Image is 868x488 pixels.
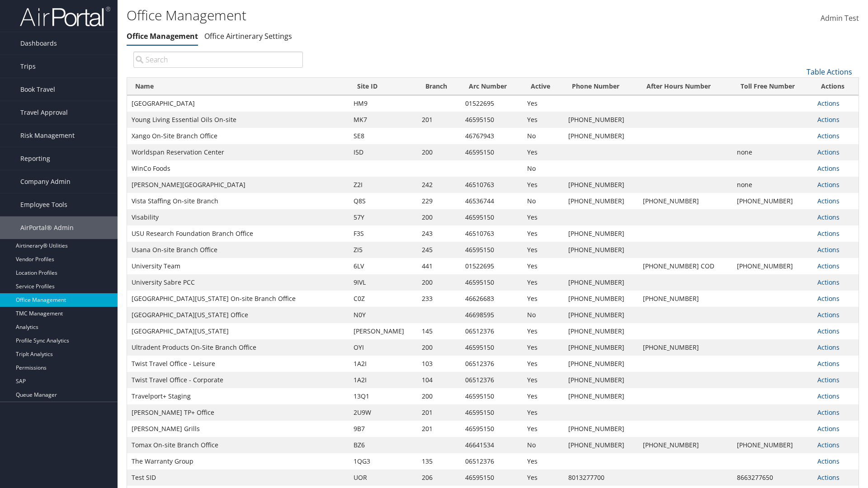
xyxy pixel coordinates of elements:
[817,359,840,368] a: Actions
[817,441,840,449] a: Actions
[461,128,523,144] td: 46767943
[807,67,852,77] a: Table Actions
[20,78,55,101] span: Book Travel
[349,128,417,144] td: SE8
[461,339,523,356] td: 46595150
[461,356,523,372] td: 06512376
[349,388,417,404] td: 13Q1
[417,404,461,421] td: 201
[417,258,461,274] td: 441
[20,6,110,27] img: airportal-logo.png
[523,291,563,307] td: Yes
[349,404,417,421] td: 2U9W
[127,453,349,469] td: The Warranty Group
[732,78,813,95] th: Toll Free Number: activate to sort column ascending
[817,294,840,303] a: Actions
[461,225,523,242] td: 46510763
[417,112,461,128] td: 201
[127,95,349,112] td: [GEOGRAPHIC_DATA]
[417,339,461,356] td: 200
[127,404,349,421] td: [PERSON_NAME] TP+ Office
[817,327,840,335] a: Actions
[127,209,349,225] td: Visability
[127,291,349,307] td: [GEOGRAPHIC_DATA][US_STATE] On-site Branch Office
[417,144,461,160] td: 200
[133,52,303,68] input: Search
[817,457,840,465] a: Actions
[523,95,563,112] td: Yes
[461,291,523,307] td: 46626683
[127,31,198,41] a: Office Management
[20,170,71,193] span: Company Admin
[564,388,638,404] td: [PHONE_NUMBER]
[523,453,563,469] td: Yes
[638,258,732,274] td: [PHONE_NUMBER] COD
[127,421,349,437] td: [PERSON_NAME] Grills
[564,78,638,95] th: Phone Number: activate to sort column ascending
[461,144,523,160] td: 46595150
[461,421,523,437] td: 46595150
[417,177,461,193] td: 242
[20,32,57,55] span: Dashboards
[564,242,638,258] td: [PHONE_NUMBER]
[461,209,523,225] td: 46595150
[461,242,523,258] td: 46595150
[349,274,417,291] td: 9IVL
[821,13,859,23] span: Admin Test
[417,291,461,307] td: 233
[732,144,813,160] td: none
[349,177,417,193] td: Z2I
[564,437,638,453] td: [PHONE_NUMBER]
[732,437,813,453] td: [PHONE_NUMBER]
[817,473,840,482] a: Actions
[349,144,417,160] td: I5D
[417,225,461,242] td: 243
[523,225,563,242] td: Yes
[817,424,840,433] a: Actions
[732,258,813,274] td: [PHONE_NUMBER]
[732,193,813,209] td: [PHONE_NUMBER]
[127,323,349,339] td: [GEOGRAPHIC_DATA][US_STATE]
[461,437,523,453] td: 46641534
[523,307,563,323] td: No
[127,372,349,388] td: Twist Travel Office - Corporate
[349,469,417,486] td: UOR
[127,469,349,486] td: Test SID
[817,131,840,140] a: Actions
[523,193,563,209] td: No
[461,274,523,291] td: 46595150
[127,193,349,209] td: Vista Staffing On-site Branch
[127,274,349,291] td: University Sabre PCC
[417,274,461,291] td: 200
[349,421,417,437] td: 9B7
[564,193,638,209] td: [PHONE_NUMBER]
[638,291,732,307] td: [PHONE_NUMBER]
[564,356,638,372] td: [PHONE_NUMBER]
[817,375,840,384] a: Actions
[523,78,563,95] th: Active: activate to sort column ascending
[732,177,813,193] td: none
[461,258,523,274] td: 01522695
[813,78,859,95] th: Actions
[127,160,349,177] td: WinCo Foods
[523,128,563,144] td: No
[461,307,523,323] td: 46698595
[461,193,523,209] td: 46536744
[127,258,349,274] td: University Team
[20,147,50,170] span: Reporting
[523,160,563,177] td: No
[349,291,417,307] td: C0Z
[461,177,523,193] td: 46510763
[20,193,67,216] span: Employee Tools
[564,225,638,242] td: [PHONE_NUMBER]
[564,307,638,323] td: [PHONE_NUMBER]
[349,225,417,242] td: F3S
[349,242,417,258] td: ZI5
[732,469,813,486] td: 8663277650
[349,112,417,128] td: MK7
[349,453,417,469] td: 1QG3
[523,144,563,160] td: Yes
[20,55,36,78] span: Trips
[20,216,74,239] span: AirPortal® Admin
[461,469,523,486] td: 46595150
